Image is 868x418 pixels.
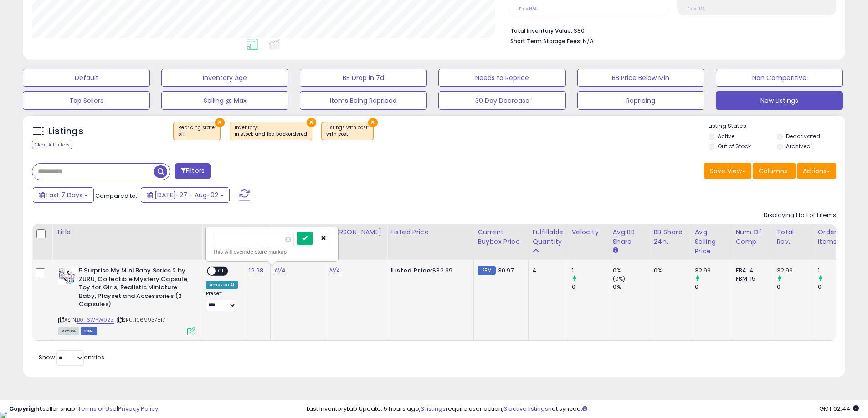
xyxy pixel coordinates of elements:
span: Compared to: [95,191,137,200]
button: 30 Day Decrease [438,91,565,110]
div: FBM: 15 [736,275,766,283]
button: × [368,118,378,127]
div: 0% [654,267,684,275]
label: Deactivated [786,132,820,140]
button: Columns [753,163,796,179]
button: × [307,118,316,127]
small: (0%) [613,275,626,282]
div: [PERSON_NAME] [329,227,383,237]
button: Actions [797,163,836,179]
small: Prev: N/A [519,6,537,11]
span: FBM [81,327,97,335]
h5: Listings [48,125,83,138]
div: BB Share 24h. [654,227,687,247]
div: Preset: [206,291,238,311]
span: Last 7 Days [46,191,82,200]
span: 2025-08-10 02:44 GMT [819,404,859,413]
div: 32.99 [777,267,814,275]
div: Velocity [572,227,605,237]
div: ASIN: [58,267,195,334]
div: FBA: 4 [736,267,766,275]
div: 0 [572,283,609,291]
button: Non Competitive [716,69,843,87]
span: N/A [583,37,594,45]
label: Out of Stock [718,142,751,150]
span: Columns [759,166,787,176]
button: Repricing [577,91,704,110]
div: Clear All Filters [32,141,72,149]
span: 30.97 [498,266,514,275]
div: 4 [532,267,560,275]
a: Terms of Use [78,404,117,413]
span: Inventory : [235,124,307,138]
div: Amazon AI [206,281,238,289]
a: 19.98 [249,266,263,275]
div: Displaying 1 to 1 of 1 items [764,211,836,220]
a: N/A [274,266,285,275]
div: 1 [818,267,855,275]
button: Needs to Reprice [438,69,565,87]
p: Listing States: [709,122,845,131]
label: Active [718,132,734,140]
div: Fulfillable Quantity [532,227,564,247]
strong: Copyright [9,404,42,413]
div: off [178,131,216,137]
div: Title [56,227,198,237]
span: [DATE]-27 - Aug-02 [154,191,218,200]
div: Total Rev. [777,227,810,247]
div: This will override store markup [213,247,331,257]
button: [DATE]-27 - Aug-02 [141,187,230,203]
div: Avg BB Share [613,227,646,247]
button: Default [23,69,150,87]
div: Num of Comp. [736,227,769,247]
div: Last InventoryLab Update: 5 hours ago, require user action, not synced. [307,405,859,413]
div: Avg Selling Price [695,227,728,256]
div: 0 [818,283,855,291]
a: B0F6WYW92Z [77,316,114,324]
button: Items Being Repriced [300,91,427,110]
b: Short Term Storage Fees: [510,37,581,45]
small: Prev: N/A [687,6,705,11]
div: with cost [326,131,369,137]
button: Last 7 Days [33,187,94,203]
div: $32.99 [391,267,467,275]
label: Archived [786,142,811,150]
a: 3 active listings [503,404,548,413]
button: Save View [704,163,751,179]
button: New Listings [716,91,843,110]
span: | SKU: 1069937817 [115,316,165,323]
button: Top Sellers [23,91,150,110]
button: Selling @ Max [161,91,288,110]
span: Listings with cost : [326,124,369,138]
div: 0% [613,283,650,291]
div: 0 [777,283,814,291]
span: Show: entries [39,353,104,362]
b: Listed Price: [391,266,432,275]
div: 0 [695,283,732,291]
button: × [215,118,225,127]
span: Repricing state : [178,124,216,138]
a: N/A [329,266,340,275]
small: FBM [478,266,495,275]
a: 3 listings [421,404,446,413]
img: 41kMRbTCjAL._SL40_.jpg [58,267,77,285]
button: BB Price Below Min [577,69,704,87]
a: Privacy Policy [118,404,158,413]
div: in stock and fba backordered [235,131,307,137]
div: Listed Price [391,227,470,237]
button: Filters [175,163,211,179]
div: Ordered Items [818,227,851,247]
div: 1 [572,267,609,275]
b: Total Inventory Value: [510,27,572,35]
span: OFF [216,267,230,275]
small: Avg BB Share. [613,247,618,255]
div: 0% [613,267,650,275]
div: 32.99 [695,267,732,275]
button: BB Drop in 7d [300,69,427,87]
li: $80 [510,25,829,35]
b: 5 Surprise My Mini Baby Series 2 by ZURU, Collectible Mystery Capsule, Toy for Girls, Realistic M... [79,267,190,311]
div: seller snap | | [9,405,158,413]
span: All listings currently available for purchase on Amazon [58,327,79,335]
button: Inventory Age [161,69,288,87]
div: Current Buybox Price [478,227,524,247]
